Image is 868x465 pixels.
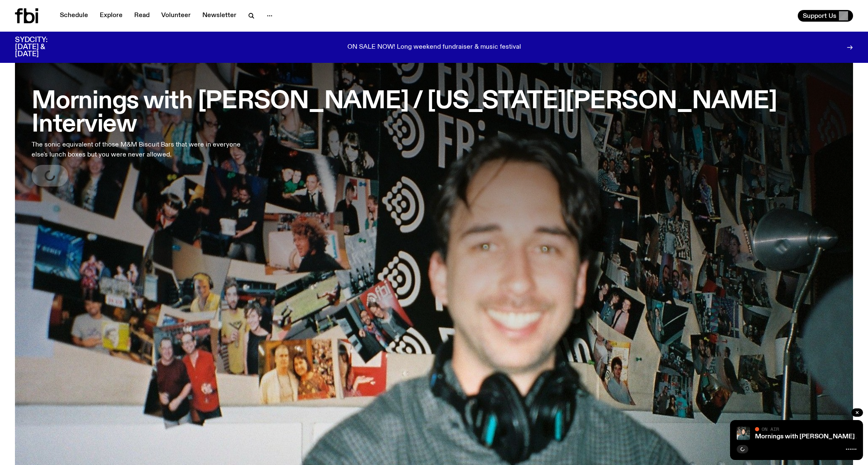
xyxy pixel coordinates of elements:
[798,10,853,22] button: Support Us
[156,10,196,22] a: Volunteer
[32,90,836,137] h3: Mornings with [PERSON_NAME] / [US_STATE][PERSON_NAME] Interview
[55,10,93,22] a: Schedule
[95,10,128,22] a: Explore
[32,82,836,186] a: Mornings with [PERSON_NAME] / [US_STATE][PERSON_NAME] InterviewThe sonic equivalent of those M&M ...
[129,10,155,22] a: Read
[803,12,836,20] span: Support Us
[737,427,750,440] img: Radio presenter Ben Hansen sits in front of a wall of photos and an fbi radio sign. Film photo. B...
[347,44,521,51] p: ON SALE NOW! Long weekend fundraiser & music festival
[32,140,244,160] p: The sonic equivalent of those M&M Biscuit Bars that were in everyone else's lunch boxes but you w...
[762,426,779,432] span: On Air
[197,10,241,22] a: Newsletter
[15,37,68,58] h3: SYDCITY: [DATE] & [DATE]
